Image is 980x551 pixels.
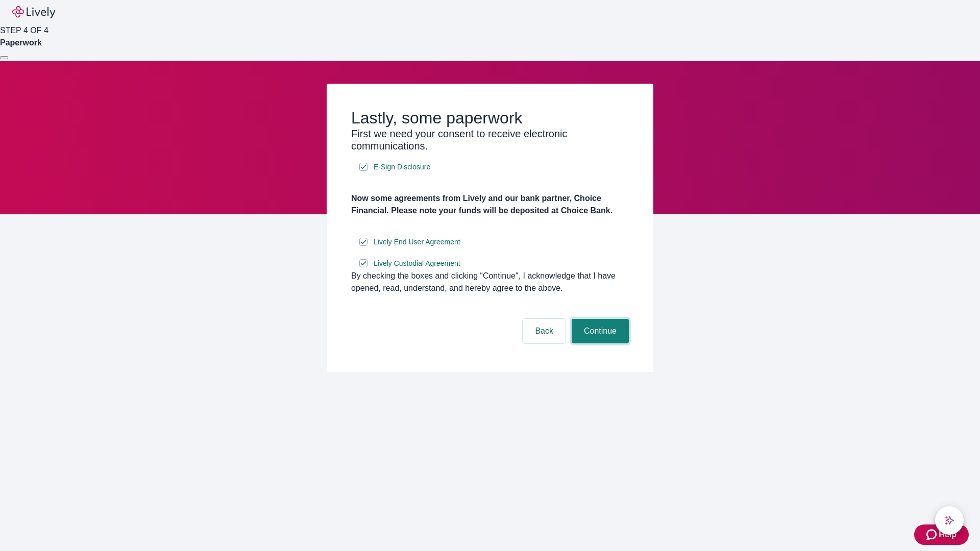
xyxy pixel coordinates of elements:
[944,515,954,525] svg: Lively AI Assistant
[374,162,430,172] span: E-Sign Disclosure
[374,258,460,269] span: Lively Custodial Agreement
[926,529,939,541] svg: Zendesk support icon
[523,319,566,343] button: Back
[12,6,55,18] img: Lively
[374,237,460,247] span: Lively End User Agreement
[914,524,969,545] button: Zendesk support iconHelp
[351,192,629,217] h4: Now some agreements from Lively and our bank partner, Choice Financial. Please note your funds wi...
[351,128,629,152] h3: First we need your consent to receive electronic communications.
[372,161,432,173] a: e-sign disclosure document
[939,529,957,541] span: Help
[935,506,964,535] button: chat
[351,108,629,128] h2: Lastly, some paperwork
[372,257,462,270] a: e-sign disclosure document
[572,319,629,343] button: Continue
[351,270,629,294] div: By checking the boxes and clicking “Continue", I acknowledge that I have opened, read, understand...
[372,236,462,248] a: e-sign disclosure document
